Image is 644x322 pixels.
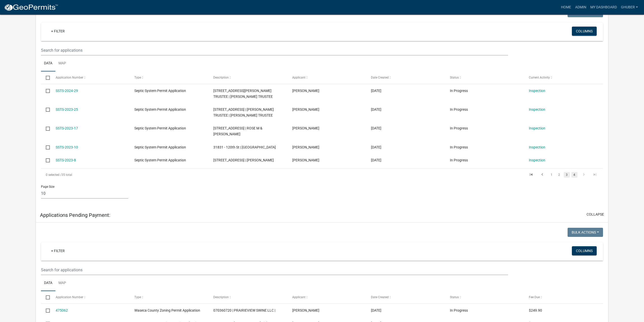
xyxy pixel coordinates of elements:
span: $249.90 [529,308,542,312]
span: Septic System Permit Application [134,89,186,93]
datatable-header-cell: Date Created [366,71,445,84]
span: Fee Due [529,295,540,299]
datatable-header-cell: Select [41,291,51,303]
a: go to previous page [537,172,547,178]
span: 41542 CO LINE RD W | LINDSAY R WOLFF [213,158,274,162]
a: + Filter [47,27,69,36]
span: Lindsay [292,158,319,162]
span: In Progress [450,145,468,149]
li: page 1 [548,171,555,179]
datatable-header-cell: Current Activity [524,71,603,84]
span: 11/09/2023 [371,107,381,111]
span: Current Activity [529,76,550,79]
div: collapse [36,3,608,208]
datatable-header-cell: Description [209,291,287,303]
span: Septic System Permit Application [134,126,186,130]
li: page 4 [571,171,578,179]
span: Waseca County Zoning Permit Application [134,308,200,312]
span: 09/08/2025 [371,308,381,312]
span: Travis Routh [292,107,319,111]
input: Search for applications [41,45,508,55]
span: Type [134,76,141,79]
span: Type [134,295,141,299]
li: page 2 [555,171,563,179]
datatable-header-cell: Status [445,291,524,303]
span: Septic System Permit Application [134,145,186,149]
a: SSTS-2023-17 [56,126,78,130]
datatable-header-cell: Fee Due [524,291,603,303]
datatable-header-cell: Select [41,71,51,84]
span: Christine Schue [292,89,319,93]
a: Map [55,55,69,72]
span: 04/29/2024 [371,89,381,93]
span: Brian Zabel [292,308,319,312]
span: 09/29/2023 [371,126,381,130]
span: 0 selected / [46,173,61,177]
span: 9490 205TH AVE | LISA M ROUTH TRUSTEE | TRAVIS M ROUTH TRUSTEE [213,107,274,117]
span: Date Created [371,295,389,299]
span: Date Created [371,76,389,79]
a: Inspection [529,107,545,111]
a: 1 [549,172,555,178]
datatable-header-cell: Description [209,71,287,84]
span: Shelley Hyatt [292,145,319,149]
a: SSTS-2024-29 [56,89,78,93]
a: + Filter [47,246,69,255]
datatable-header-cell: Type [130,291,209,303]
a: Admin [573,3,588,12]
button: Columns [572,27,597,36]
a: 3 [564,172,570,178]
a: go to first page [526,172,536,178]
a: SSTS-2023-8 [56,158,76,162]
span: 31831 - 120th St | WASECA COUNTY [213,145,276,149]
span: In Progress [450,126,468,130]
a: SSTS-2023-10 [56,145,78,149]
span: In Progress [450,158,468,162]
span: In Progress [450,89,468,93]
datatable-header-cell: Application Number [51,291,130,303]
button: Bulk Actions [568,228,603,237]
span: In Progress [450,308,468,312]
span: David Kruse [292,126,319,130]
span: 09/14/2023 [371,145,381,149]
a: GHuber [619,3,640,12]
span: Status [450,76,459,79]
a: 475062 [56,308,68,312]
span: Application Number [56,295,83,299]
button: Columns [572,246,597,255]
datatable-header-cell: Type [130,71,209,84]
a: Data [41,55,55,72]
a: Inspection [529,145,545,149]
a: Inspection [529,126,545,130]
li: page 3 [563,171,571,179]
span: 09/10/2023 [371,158,381,162]
datatable-header-cell: Date Created [366,291,445,303]
a: go to next page [579,172,589,178]
span: Applicant [292,76,305,79]
span: Septic System Permit Application [134,158,186,162]
a: My Dashboard [588,3,619,12]
a: 2 [556,172,562,178]
span: Septic System Permit Application [134,107,186,111]
span: 070360720 | PRAIRIEVIEW SWINE LLC | [213,308,275,312]
span: Status [450,295,459,299]
span: Description [213,295,229,299]
span: Description [213,76,229,79]
span: 24638 120TH ST | TROY SCHUE TRUSTEE | CHRISTINE L SCHUE TRUSTEE [213,89,273,99]
a: Inspection [529,158,545,162]
div: 35 total [41,168,264,181]
input: Search for applications [41,265,508,275]
datatable-header-cell: Status [445,71,524,84]
button: collapse [587,212,604,217]
span: Application Number [56,76,83,79]
datatable-header-cell: Application Number [51,71,130,84]
a: Home [559,3,573,12]
a: Inspection [529,89,545,93]
a: 4 [571,172,577,178]
a: Data [41,275,55,291]
span: Applicant [292,295,305,299]
datatable-header-cell: Applicant [287,291,366,303]
span: 32249 30TH ST | ROSE M & DAVID HAROLD KRUSE [213,126,262,136]
datatable-header-cell: Applicant [287,71,366,84]
a: go to last page [590,172,600,178]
